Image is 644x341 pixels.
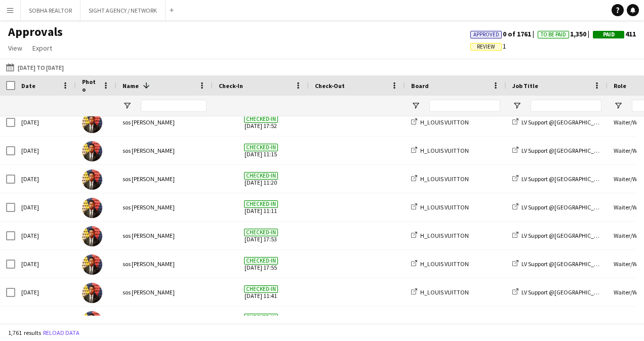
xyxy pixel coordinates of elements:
span: Board [411,82,429,90]
a: LV Support @[GEOGRAPHIC_DATA] [512,118,610,126]
span: Checked-in [244,115,278,123]
a: H_LOUIS VUITTON [411,203,469,211]
div: sos [PERSON_NAME] [116,250,213,278]
span: Paid [603,31,615,38]
span: LV Support @[GEOGRAPHIC_DATA] [521,203,610,211]
span: Role [614,82,626,90]
span: [DATE] 11:15 [219,137,303,164]
span: Name [123,82,139,90]
a: H_LOUIS VUITTON [411,232,469,239]
a: LV Support @[GEOGRAPHIC_DATA] [512,260,610,268]
div: sos [PERSON_NAME] [116,193,213,221]
span: LV Support @[GEOGRAPHIC_DATA] [521,147,610,154]
span: [DATE] 11:16 [219,307,303,334]
div: sos [PERSON_NAME] [116,222,213,249]
span: Export [32,44,52,53]
span: H_LOUIS VUITTON [420,118,469,126]
div: [DATE] [15,278,76,306]
span: H_LOUIS VUITTON [420,203,469,211]
img: sos peter John [82,311,102,331]
span: Date [21,82,35,90]
span: Checked-in [244,172,278,180]
button: Reload data [41,327,82,338]
a: LV Support @[GEOGRAPHIC_DATA] [512,175,610,183]
a: Export [28,41,56,55]
span: Checked-in [244,200,278,208]
span: H_LOUIS VUITTON [420,288,469,296]
input: Board Filter Input [429,100,500,112]
span: LV Support @[GEOGRAPHIC_DATA] [521,260,610,268]
span: Checked-in [244,144,278,151]
button: SOBHA REALTOR [21,1,80,20]
span: H_LOUIS VUITTON [420,232,469,239]
a: H_LOUIS VUITTON [411,288,469,296]
span: 411 [593,29,636,38]
span: [DATE] 17:52 [219,108,303,136]
input: Job Title Filter Input [531,100,601,112]
a: H_LOUIS VUITTON [411,260,469,268]
div: sos [PERSON_NAME] [116,307,213,334]
img: sos peter John [82,226,102,246]
span: View [8,44,22,53]
button: Open Filter Menu [614,101,623,110]
div: [DATE] [15,108,76,136]
div: sos [PERSON_NAME] [116,165,213,193]
span: [DATE] 11:11 [219,193,303,221]
span: Checked-in [244,285,278,293]
div: [DATE] [15,250,76,278]
span: H_LOUIS VUITTON [420,147,469,154]
span: [DATE] 17:53 [219,222,303,249]
a: LV Support @[GEOGRAPHIC_DATA] [512,288,610,296]
span: LV Support @[GEOGRAPHIC_DATA] [521,118,610,126]
img: sos peter John [82,198,102,218]
span: LV Support @[GEOGRAPHIC_DATA] [521,175,610,183]
a: H_LOUIS VUITTON [411,147,469,154]
span: [DATE] 11:20 [219,165,303,193]
span: Photo [82,78,98,93]
span: Check-Out [315,82,345,90]
div: [DATE] [15,307,76,334]
span: [DATE] 11:41 [219,278,303,306]
div: sos [PERSON_NAME] [116,137,213,164]
a: H_LOUIS VUITTON [411,118,469,126]
button: SIGHT AGENCY / NETWORK [80,1,166,20]
a: LV Support @[GEOGRAPHIC_DATA] [512,203,610,211]
button: Open Filter Menu [512,101,521,110]
img: sos peter John [82,169,102,190]
img: sos peter John [82,254,102,275]
div: [DATE] [15,222,76,249]
span: H_LOUIS VUITTON [420,260,469,268]
button: Open Filter Menu [411,101,420,110]
div: sos [PERSON_NAME] [116,108,213,136]
span: LV Support @[GEOGRAPHIC_DATA] [521,288,610,296]
span: Review [477,44,495,50]
span: Checked-in [244,257,278,265]
a: H_LOUIS VUITTON [411,175,469,183]
span: 1 [470,41,506,51]
a: LV Support @[GEOGRAPHIC_DATA] [512,232,610,239]
div: [DATE] [15,165,76,193]
span: Job Title [512,82,538,90]
img: sos peter John [82,113,102,133]
div: [DATE] [15,193,76,221]
button: Open Filter Menu [123,101,132,110]
span: [DATE] 17:55 [219,250,303,278]
img: sos peter John [82,283,102,303]
span: 1,350 [538,29,593,38]
span: LV Support @[GEOGRAPHIC_DATA] [521,232,610,239]
span: H_LOUIS VUITTON [420,175,469,183]
span: Check-In [219,82,243,90]
span: To Be Paid [541,31,566,38]
a: View [4,41,26,55]
div: sos [PERSON_NAME] [116,278,213,306]
a: LV Support @[GEOGRAPHIC_DATA] [512,147,610,154]
img: sos peter John [82,141,102,161]
span: Checked-in [244,229,278,236]
span: Checked-in [244,314,278,321]
span: 0 of 1761 [470,29,538,38]
input: Name Filter Input [141,100,207,112]
span: Approved [473,31,499,38]
button: [DATE] to [DATE] [4,61,66,73]
div: [DATE] [15,137,76,164]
